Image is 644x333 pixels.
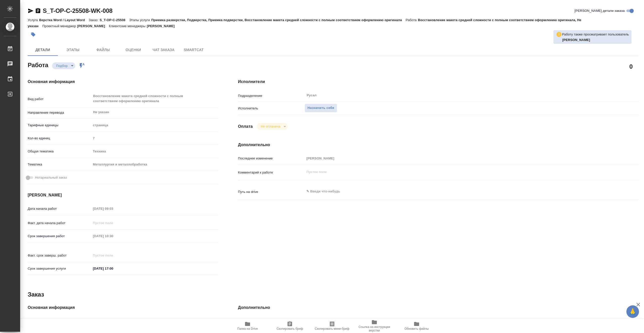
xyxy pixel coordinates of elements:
[28,206,91,211] p: Дата начала работ
[259,124,282,129] button: Не оплачена
[31,47,55,53] span: Детали
[151,18,406,22] p: Приемка разверстки, Подверстка, Приемка подверстки, Восстановление макета средней сложности с пол...
[91,47,115,53] span: Файлы
[238,79,638,85] h4: Исполнители
[305,317,605,325] input: Пустое поле
[35,8,41,14] button: Скопировать ссылку
[151,47,176,53] span: Чат заказа
[77,24,109,28] p: [PERSON_NAME]
[307,105,334,111] span: Назначить себя
[305,155,605,162] input: Пустое поле
[276,327,303,330] span: Скопировать бриф
[28,290,44,299] h2: Заказ
[28,234,91,239] p: Срок завершения работ
[28,305,218,311] h4: Основная информация
[91,252,135,259] input: Пустое поле
[629,62,633,71] h2: 0
[52,62,75,69] div: Подбор
[238,305,638,311] h4: Дополнительно
[562,32,629,37] p: Работу также просматривает пользователь
[238,319,305,324] p: Путь на drive
[238,142,638,148] h4: Дополнительно
[28,79,218,85] h4: Основная информация
[91,121,218,130] div: страница
[91,135,218,142] input: Пустое поле
[257,123,288,130] div: Подбор
[182,47,206,53] span: SmartCat
[406,18,418,22] p: Работа
[43,7,112,14] a: S_T-OP-C-25508-WK-008
[238,189,305,194] p: Путь на drive
[28,110,91,115] p: Направление перевода
[269,319,311,333] button: Скопировать бриф
[28,123,91,128] p: Тарифные единицы
[562,38,590,42] b: [PERSON_NAME]
[91,219,135,227] input: Пустое поле
[405,327,429,330] span: Обновить файлы
[28,253,91,258] p: Факт. срок заверш. работ
[28,266,91,271] p: Срок завершения услуги
[42,24,77,28] p: Проектный менеджер
[91,232,135,240] input: Пустое поле
[315,327,349,330] span: Скопировать мини-бриф
[28,149,91,154] p: Общая тематика
[226,319,269,333] button: Папка на Drive
[238,106,305,111] p: Исполнитель
[147,24,178,28] p: [PERSON_NAME]
[28,192,218,198] h4: [PERSON_NAME]
[562,37,629,43] p: Журавлева Александра
[91,160,218,169] div: Металлургия и металлобработка
[100,18,129,22] p: S_T-OP-C-25508
[628,306,637,317] span: 🙏
[353,319,395,333] button: Ссылка на инструкции верстки
[575,8,625,13] span: [PERSON_NAME] детали заказа
[238,170,305,175] p: Комментарий к работе
[28,8,34,14] button: Скопировать ссылку для ЯМессенджера
[89,18,100,22] p: Заказ:
[28,319,91,324] p: Код заказа
[28,18,39,22] p: Услуга
[35,175,67,180] span: Нотариальный заказ
[39,18,89,22] p: Верстка Word / Layout Word
[28,136,91,141] p: Кол-во единиц
[28,221,91,226] p: Факт. дата начала работ
[28,29,39,40] button: Добавить тэг
[61,47,85,53] span: Этапы
[91,147,218,156] div: Техника
[109,24,147,28] p: Клиентские менеджеры
[395,319,438,333] button: Обновить файлы
[28,162,91,167] p: Тематика
[311,319,353,333] button: Скопировать мини-бриф
[626,305,639,318] button: 🙏
[238,123,253,130] h4: Оплата
[91,265,135,272] input: ✎ Введи что-нибудь
[55,64,69,68] button: Подбор
[238,93,305,98] p: Подразделение
[356,325,392,332] span: Ссылка на инструкции верстки
[129,18,151,22] p: Этапы услуги
[121,47,145,53] span: Оценки
[91,317,218,325] input: Пустое поле
[238,156,305,161] p: Последнее изменение
[91,205,135,212] input: Пустое поле
[28,97,91,102] p: Вид работ
[237,327,258,330] span: Папка на Drive
[28,60,48,69] h2: Работа
[305,104,337,112] button: Назначить себя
